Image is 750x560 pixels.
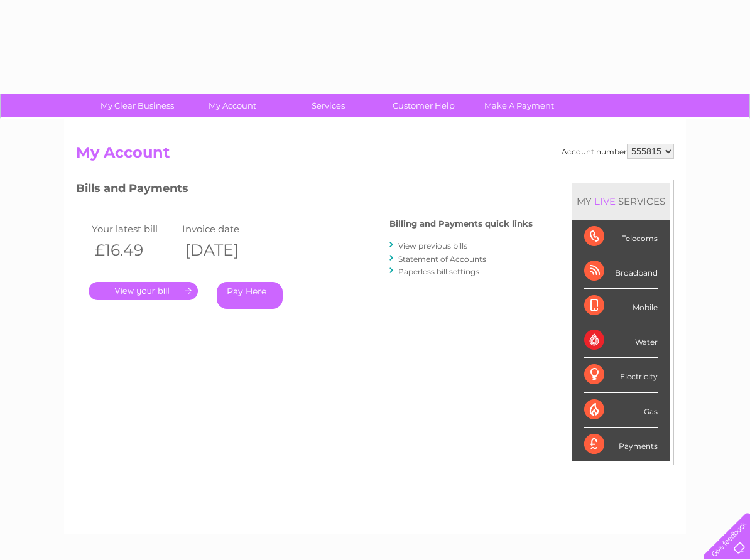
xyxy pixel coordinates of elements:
[584,428,658,461] div: Payments
[76,180,533,202] h3: Bills and Payments
[467,94,571,117] a: Make A Payment
[562,144,674,159] div: Account number
[179,220,269,237] td: Invoice date
[89,220,179,237] td: Your latest bill
[372,94,476,117] a: Customer Help
[584,393,658,428] div: Gas
[584,254,658,289] div: Broadband
[217,282,283,309] a: Pay Here
[584,289,658,323] div: Mobile
[181,94,285,117] a: My Account
[76,144,674,168] h2: My Account
[584,220,658,254] div: Telecoms
[572,183,670,219] div: MY SERVICES
[276,94,380,117] a: Services
[179,237,269,263] th: [DATE]
[398,267,479,276] a: Paperless bill settings
[89,282,198,300] a: .
[592,195,618,207] div: LIVE
[398,241,467,250] a: View previous bills
[584,358,658,392] div: Electricity
[89,237,179,263] th: £16.49
[584,323,658,358] div: Water
[398,254,486,264] a: Statement of Accounts
[85,94,189,117] a: My Clear Business
[389,219,533,229] h4: Billing and Payments quick links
